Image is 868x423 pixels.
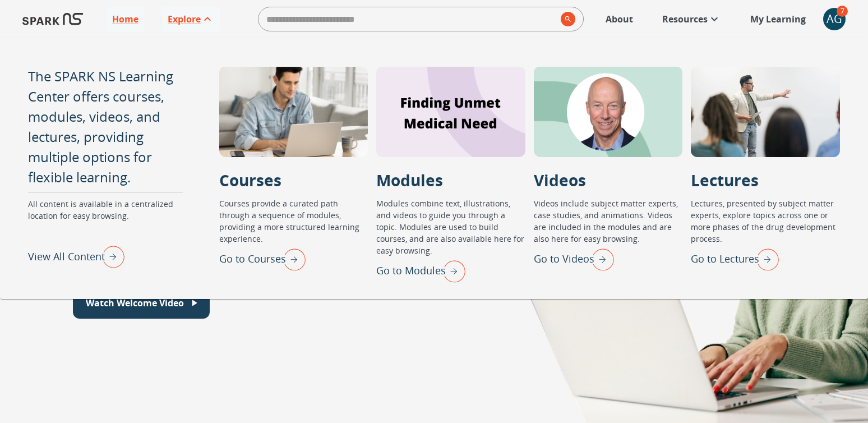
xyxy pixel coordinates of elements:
[751,245,779,274] img: right arrow
[112,12,138,26] p: Home
[691,245,779,274] div: Go to Lectures
[86,296,184,310] p: Watch Welcome Video
[107,7,144,31] a: Home
[534,66,683,157] div: Videos
[745,7,812,31] a: My Learning
[691,197,840,245] p: Lectures, presented by subject matter experts, explore topics across one or more phases of the dr...
[278,245,306,274] img: right arrow
[600,7,639,31] a: About
[28,198,191,242] p: All content is available in a centralized location for easy browsing.
[376,197,525,256] p: Modules combine text, illustrations, and videos to guide you through a topic. Modules are used to...
[28,66,191,187] p: The SPARK NS Learning Center offers courses, modules, videos, and lectures, providing multiple op...
[96,242,124,271] img: right arrow
[437,256,465,286] img: right arrow
[162,7,220,31] a: Explore
[691,251,759,266] p: Go to Lectures
[534,197,683,245] p: Videos include subject matter experts, case studies, and animations. Videos are included in the m...
[823,8,846,30] div: AG
[219,168,281,192] p: Courses
[823,8,846,30] button: account of current user
[376,263,446,278] p: Go to Modules
[534,168,586,192] p: Videos
[586,245,614,274] img: right arrow
[750,12,806,26] p: My Learning
[691,66,840,157] div: Lectures
[376,168,443,192] p: Modules
[376,66,525,157] div: Modules
[219,197,368,245] p: Courses provide a curated path through a sequence of modules, providing a more structured learnin...
[28,249,105,264] p: View All Content
[837,6,848,17] span: 7
[168,12,201,26] p: Explore
[376,256,465,286] div: Go to Modules
[219,251,286,266] p: Go to Courses
[28,242,124,271] div: View All Content
[73,287,210,319] button: Watch Welcome Video
[691,168,759,192] p: Lectures
[534,245,614,274] div: Go to Videos
[556,7,575,31] button: search
[606,12,633,26] p: About
[219,245,306,274] div: Go to Courses
[657,7,727,31] a: Resources
[219,66,368,157] div: Courses
[662,12,708,26] p: Resources
[22,6,83,33] img: Logo of SPARK at Stanford
[534,251,594,266] p: Go to Videos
